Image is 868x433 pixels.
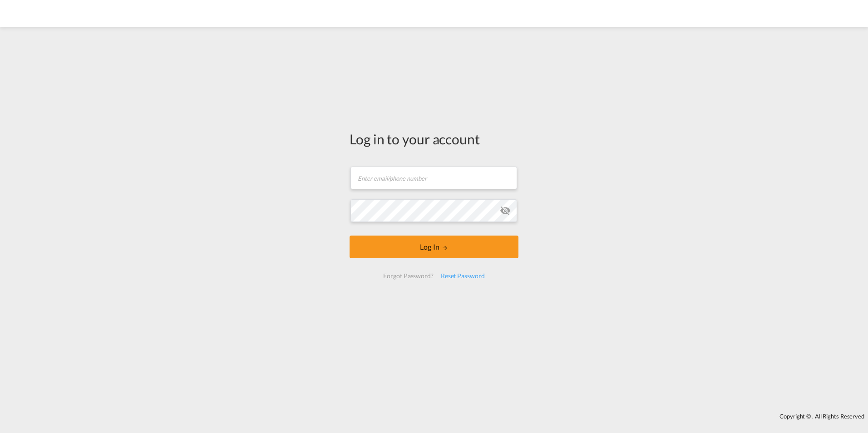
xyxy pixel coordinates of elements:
div: Reset Password [437,268,488,284]
div: Forgot Password? [380,268,437,284]
button: LOGIN [350,236,518,258]
md-icon: icon-eye-off [500,205,511,216]
input: Enter email/phone number [350,167,517,189]
div: Log in to your account [350,129,518,148]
